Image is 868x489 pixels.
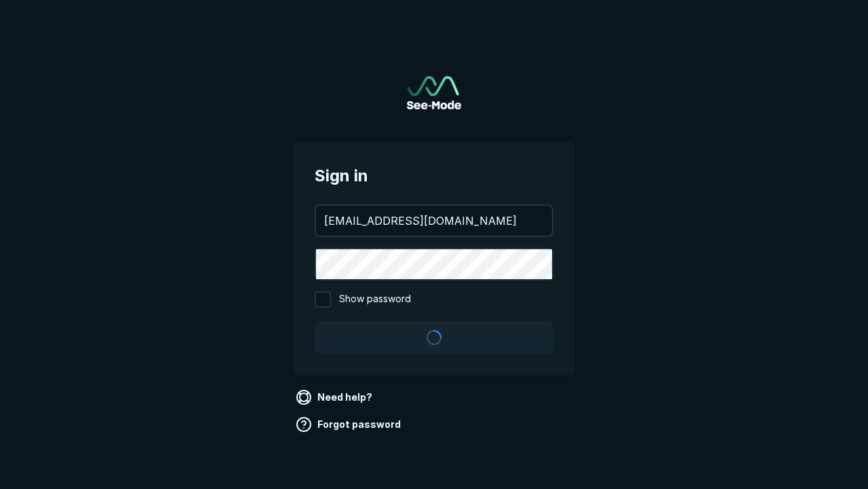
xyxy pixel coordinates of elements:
span: Sign in [315,164,553,188]
img: See-Mode Logo [407,76,461,109]
a: Need help? [293,386,378,408]
span: Show password [339,291,411,308]
input: your@email.com [316,206,552,236]
a: Go to sign in [407,76,461,109]
a: Forgot password [293,414,406,435]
